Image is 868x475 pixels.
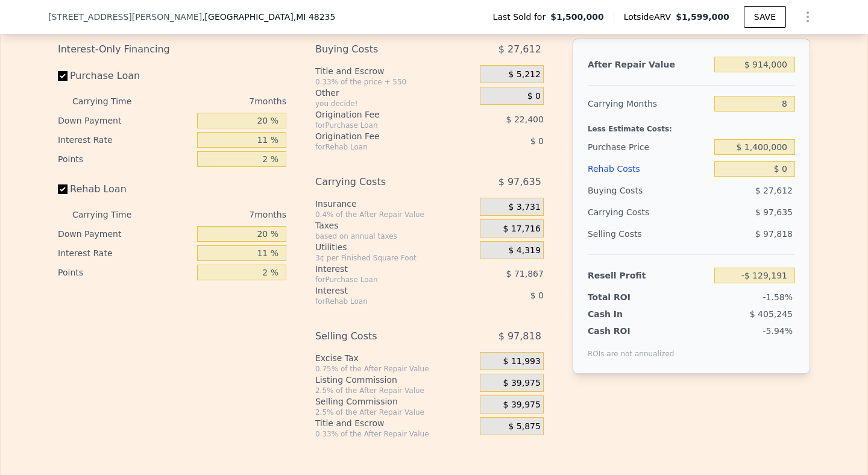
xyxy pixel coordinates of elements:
div: Buying Costs [588,180,709,201]
div: 0.33% of the After Repair Value [315,429,475,439]
span: Lotside ARV [624,11,676,23]
div: Carrying Months [588,93,709,115]
span: $ 5,212 [508,69,540,80]
div: Less Estimate Costs: [588,115,795,136]
div: Carrying Time [72,92,151,111]
div: Carrying Costs [315,171,450,193]
div: 7 months [156,205,286,224]
div: Origination Fee [315,109,450,121]
div: Listing Commission [315,374,475,386]
span: $ 11,993 [503,356,541,367]
div: 2.5% of the After Repair Value [315,386,475,395]
span: $ 4,319 [508,245,540,256]
span: $ 39,975 [503,400,541,411]
div: Interest [315,285,450,297]
span: $ 39,975 [503,378,541,389]
span: , [GEOGRAPHIC_DATA] [202,11,335,23]
div: Cash In [588,308,663,320]
div: Carrying Costs [588,201,663,223]
label: Rehab Loan [58,178,192,200]
div: Carrying Time [72,205,151,224]
span: $1,500,000 [550,11,604,23]
div: Taxes [315,219,475,231]
div: Rehab Costs [588,158,709,180]
div: 7 months [156,92,286,111]
div: Total ROI [588,291,663,303]
span: -1.58% [763,292,793,302]
div: Selling Costs [315,326,450,347]
div: 3¢ per Finished Square Foot [315,253,475,263]
span: -5.94% [763,326,793,336]
span: $ 0 [530,136,544,146]
div: you decide! [315,99,475,109]
span: , MI 48235 [294,12,336,22]
span: Last Sold for [493,11,551,23]
div: Interest Rate [58,244,192,263]
div: 2.5% of the After Repair Value [315,407,475,417]
div: Interest Rate [58,130,192,149]
span: $ 27,612 [755,186,793,195]
div: 0.75% of the After Repair Value [315,364,475,374]
div: Down Payment [58,224,192,244]
div: Points [58,149,192,169]
div: Buying Costs [315,39,450,60]
span: $ 97,635 [498,171,541,193]
span: $ 27,612 [498,39,541,60]
div: Excise Tax [315,352,475,364]
span: $ 405,245 [750,309,793,319]
div: Selling Commission [315,395,475,407]
span: $ 0 [527,91,541,102]
div: ROIs are not annualized [588,337,675,359]
span: $ 5,875 [508,421,540,432]
div: Interest-Only Financing [58,39,286,60]
span: [STREET_ADDRESS][PERSON_NAME] [48,11,202,23]
div: Title and Escrow [315,417,475,429]
div: for Rehab Loan [315,142,450,152]
div: 0.4% of the After Repair Value [315,210,475,219]
div: 0.33% of the price + 550 [315,77,475,87]
span: $ 97,818 [498,326,541,347]
div: Down Payment [58,111,192,130]
span: $ 3,731 [508,202,540,213]
div: for Purchase Loan [315,275,450,285]
button: Show Options [796,5,820,29]
span: $ 97,635 [755,207,793,217]
div: Interest [315,263,450,275]
span: $ 97,818 [755,229,793,239]
input: Rehab Loan [58,184,68,194]
div: Title and Escrow [315,65,475,77]
div: Resell Profit [588,265,709,286]
div: Utilities [315,241,475,253]
div: Insurance [315,198,475,210]
div: Selling Costs [588,223,709,245]
span: $ 22,400 [506,115,544,124]
span: $ 0 [530,291,544,300]
input: Purchase Loan [58,71,68,81]
div: After Repair Value [588,54,709,75]
div: Origination Fee [315,130,450,142]
div: Cash ROI [588,325,675,337]
div: Points [58,263,192,282]
div: for Purchase Loan [315,121,450,130]
div: Purchase Price [588,136,709,158]
span: $1,599,000 [676,12,729,22]
div: Other [315,87,475,99]
div: for Rehab Loan [315,297,450,306]
span: $ 17,716 [503,224,541,234]
button: SAVE [744,6,786,28]
span: $ 71,867 [506,269,544,278]
div: based on annual taxes [315,231,475,241]
label: Purchase Loan [58,65,192,87]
